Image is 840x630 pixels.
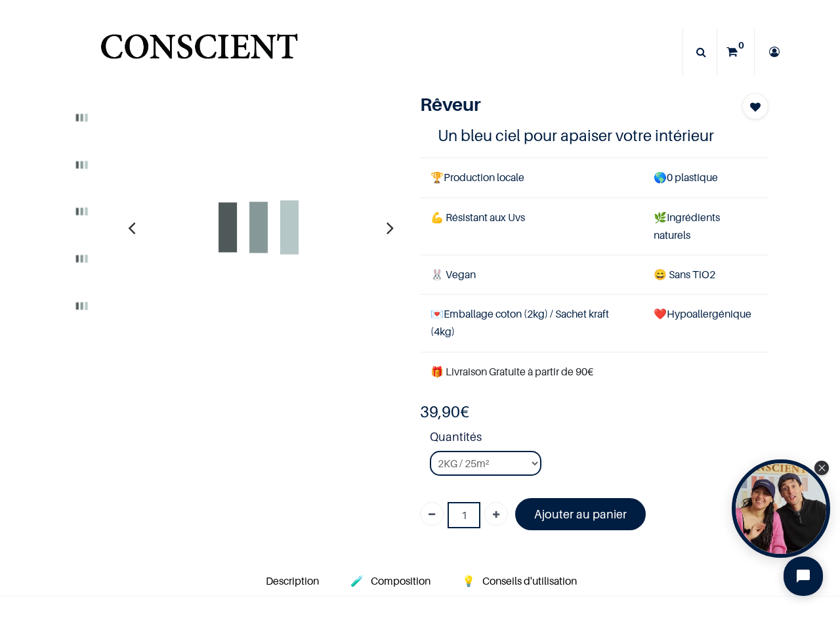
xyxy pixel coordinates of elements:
[266,574,319,587] span: Description
[398,93,667,362] img: Product image
[482,574,577,587] span: Conseils d'utilisation
[515,498,646,530] a: Ajouter au panier
[62,98,101,137] img: Product image
[430,268,476,281] span: 🐰 Vegan
[643,295,768,352] td: ❤️Hypoallergénique
[534,507,627,521] font: Ajouter au panier
[124,93,393,362] img: Product image
[750,99,761,115] span: Add to wishlist
[643,255,768,294] td: ans TiO2
[732,459,830,558] div: Open Tolstoy widget
[420,402,460,421] span: 39,90
[62,145,101,184] img: Product image
[62,286,101,325] img: Product image
[430,428,768,451] strong: Quantités
[438,125,751,146] h4: Un bleu ciel pour apaiser votre intérieur
[654,211,667,224] span: 🌿
[732,459,830,558] div: Tolstoy bubble widget
[430,211,525,224] span: 💪 Résistant aux Uvs
[350,574,364,587] span: 🧪
[62,239,101,278] img: Product image
[484,502,508,526] a: Ajouter
[772,545,834,607] iframe: Tidio Chat
[717,29,754,75] a: 0
[420,402,469,421] b: €
[814,461,829,475] div: Close Tolstoy widget
[420,158,643,198] td: Production locale
[654,268,675,281] span: 😄 S
[420,93,716,115] h1: Rêveur
[735,39,747,52] sup: 0
[420,502,444,526] a: Supprimer
[430,365,593,378] font: 🎁 Livraison Gratuite à partir de 90€
[643,198,768,255] td: Ingrédients naturels
[742,93,768,119] button: Add to wishlist
[420,295,643,352] td: Emballage coton (2kg) / Sachet kraft (4kg)
[371,574,430,587] span: Composition
[62,192,101,231] img: Product image
[732,459,830,558] div: Open Tolstoy
[462,574,475,587] span: 💡
[430,307,444,320] span: 💌
[643,158,768,198] td: 0 plastique
[654,171,667,184] span: 🌎
[430,171,444,184] span: 🏆
[98,26,301,78] img: Conscient
[98,26,301,78] a: Logo of Conscient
